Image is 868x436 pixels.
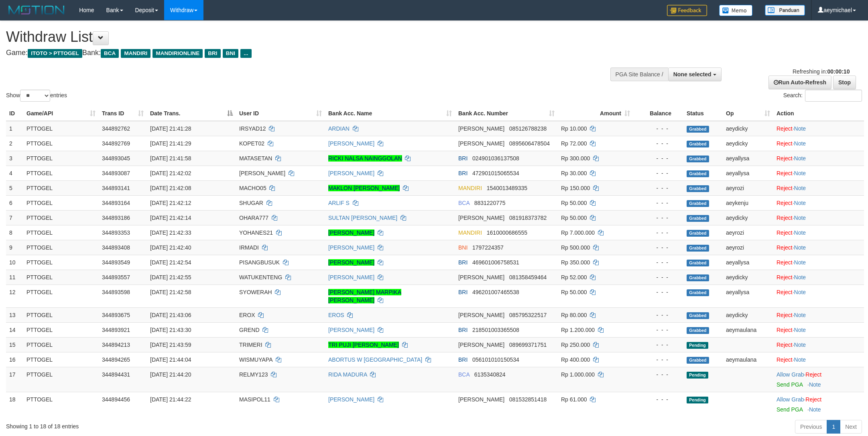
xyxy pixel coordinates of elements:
h1: Withdraw List [6,29,571,45]
td: 15 [6,337,23,352]
th: User ID: activate to sort column ascending [236,106,325,121]
a: Send PGA [777,406,803,413]
div: - - - [636,229,680,237]
span: 344893675 [102,312,130,318]
th: ID [6,106,23,121]
span: [DATE] 21:41:29 [150,140,191,147]
span: MATASETAN [239,155,272,162]
span: OHARA777 [239,215,268,221]
span: Copy 085795322517 to clipboard [509,312,547,318]
span: MANDIRIONLINE [152,49,203,58]
a: Stop [833,76,856,89]
a: Note [794,229,806,236]
td: aeyrozi [723,180,773,195]
span: Rp 500.000 [561,244,590,251]
span: Copy 1540013489335 to clipboard [487,185,527,191]
span: Copy 1797224357 to clipboard [472,244,504,251]
select: Showentries [20,90,50,102]
td: PTTOGEL [23,151,99,166]
span: 344892762 [102,125,130,132]
td: aeydicky [723,270,773,285]
a: 1 [827,420,840,434]
span: [PERSON_NAME] [458,312,504,318]
a: [PERSON_NAME] [328,396,374,403]
span: Rp 30.000 [561,170,587,176]
span: None selected [673,71,711,78]
span: Copy 024901036137508 to clipboard [472,155,519,162]
a: Reject [777,312,793,318]
img: MOTION_logo.png [6,4,67,16]
td: · [773,367,864,392]
span: BRI [458,289,468,295]
td: PTTOGEL [23,352,99,367]
span: Grabbed [687,274,709,281]
a: Reject [777,140,793,147]
div: - - - [636,244,680,252]
a: ARDIAN [328,125,350,132]
span: [DATE] 21:42:14 [150,215,191,221]
td: 5 [6,180,23,195]
a: Note [794,200,806,206]
a: Reject [777,125,793,132]
a: ARLIF S [328,200,350,206]
strong: 00:00:10 [827,68,850,75]
td: 9 [6,240,23,255]
a: Next [840,420,862,434]
span: Grabbed [687,185,709,192]
a: Note [794,140,806,147]
a: Reject [777,342,793,348]
span: 344893141 [102,185,130,191]
span: Copy 6135340824 to clipboard [474,371,506,378]
td: 3 [6,151,23,166]
span: 344893921 [102,327,130,333]
a: [PERSON_NAME] [328,259,374,266]
a: [PERSON_NAME] MARPIKA [PERSON_NAME] [328,289,401,303]
span: BNI [458,244,468,251]
a: Note [794,170,806,176]
td: aeydicky [723,307,773,322]
span: [PERSON_NAME] [239,170,285,176]
td: aeyrozi [723,225,773,240]
td: aeydicky [723,136,773,151]
a: RICKI NALSA NAINGGOLAN [328,155,402,162]
a: Note [794,274,806,280]
span: [DATE] 21:42:58 [150,289,191,295]
span: [DATE] 21:42:02 [150,170,191,176]
td: 4 [6,166,23,180]
a: Reject [777,327,793,333]
span: 344892769 [102,140,130,147]
a: Reject [777,289,793,295]
a: Note [794,125,806,132]
th: Bank Acc. Number: activate to sort column ascending [455,106,558,121]
span: BRI [458,170,468,176]
a: Note [809,406,821,413]
td: aeyallysa [723,166,773,180]
span: [DATE] 21:42:08 [150,185,191,191]
td: PTTOGEL [23,210,99,225]
span: Rp 10.000 [561,125,587,132]
div: - - - [636,214,680,222]
span: 344893186 [102,215,130,221]
a: EROS [328,312,344,318]
span: [DATE] 21:44:20 [150,371,191,378]
a: RIDA MADURA [328,371,367,378]
span: 344893408 [102,244,130,251]
div: - - - [636,273,680,281]
span: [DATE] 21:41:28 [150,125,191,132]
div: - - - [636,139,680,147]
td: 11 [6,270,23,285]
span: BRI [205,49,220,58]
span: BRI [458,259,468,266]
span: Rp 50.000 [561,200,587,206]
td: · [773,352,864,367]
td: aeyallysa [723,255,773,270]
span: 344893353 [102,229,130,236]
th: Date Trans.: activate to sort column descending [147,106,236,121]
a: Reject [777,155,793,162]
div: - - - [636,311,680,319]
span: 344893549 [102,259,130,266]
td: · [773,151,864,166]
span: [PERSON_NAME] [458,140,504,147]
span: Grabbed [687,230,709,237]
span: 344893164 [102,200,130,206]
